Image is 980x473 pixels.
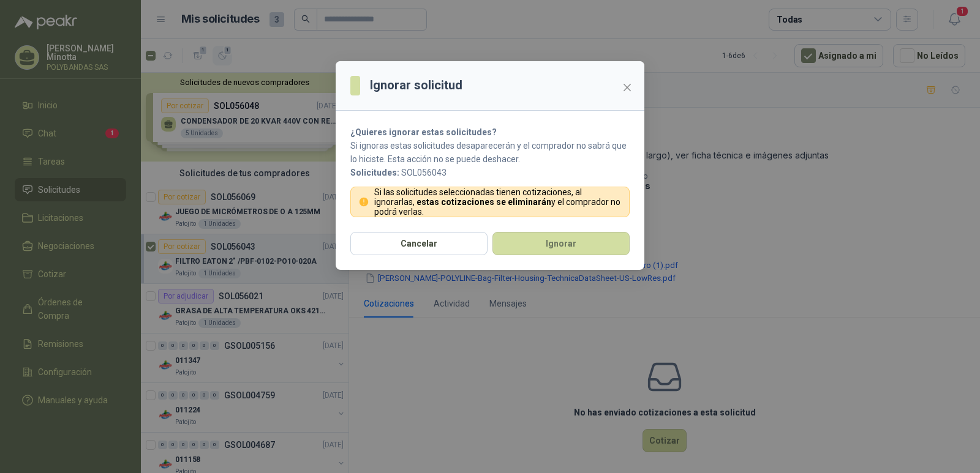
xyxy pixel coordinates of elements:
[350,168,399,177] b: Solicitudes:
[622,83,632,92] span: close
[350,232,488,255] button: Cancelar
[370,76,462,95] h3: Ignorar solicitud
[492,232,630,255] button: Ignorar
[350,127,497,137] strong: ¿Quieres ignorar estas solicitudes?
[374,187,622,217] p: Si las solicitudes seleccionadas tienen cotizaciones, al ignorarlas, y el comprador no podrá verlas.
[350,139,630,166] p: Si ignoras estas solicitudes desaparecerán y el comprador no sabrá que lo hiciste. Esta acción no...
[350,166,630,179] p: SOL056043
[617,78,637,97] button: Close
[417,197,551,207] strong: estas cotizaciones se eliminarán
